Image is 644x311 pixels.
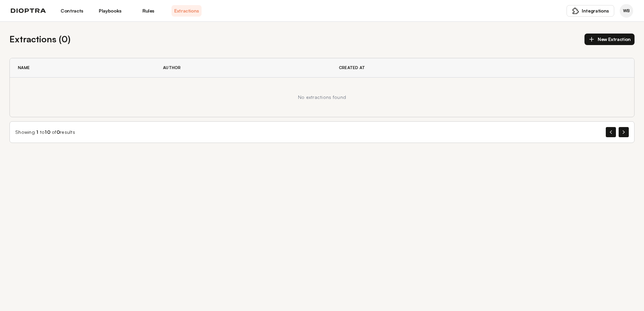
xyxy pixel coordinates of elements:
[155,58,331,78] th: Author
[133,5,163,17] a: Rules
[623,8,629,14] span: WB
[56,129,60,135] span: 0
[584,34,635,45] button: New Extraction
[567,5,614,17] button: Integrations
[606,127,616,137] button: Previous
[171,5,202,17] a: Extractions
[582,7,609,14] span: Integrations
[15,129,75,136] div: Showing to of results
[620,4,633,18] div: Will Blackford
[45,129,50,135] span: 10
[619,127,629,137] button: Next
[18,94,626,101] div: No extractions found
[57,5,87,17] a: Contracts
[9,33,70,46] h2: Extractions ( 0 )
[36,129,38,135] span: 1
[95,5,125,17] a: Playbooks
[331,58,550,78] th: Created At
[572,7,579,14] img: puzzle
[10,58,155,78] th: Name
[11,8,46,13] img: logo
